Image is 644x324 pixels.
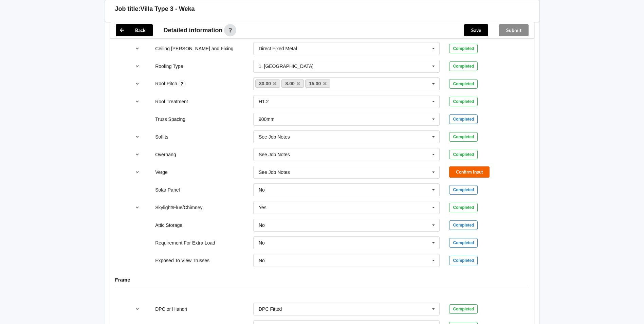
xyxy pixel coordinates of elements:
[155,222,182,228] label: Attic Storage
[259,223,265,228] div: No
[155,258,209,263] label: Exposed To View Trusses
[259,64,313,69] div: 1. [GEOGRAPHIC_DATA]
[449,114,478,124] div: Completed
[131,42,144,55] button: reference-toggle
[155,81,178,86] label: Roof Pitch
[449,61,478,71] div: Completed
[155,306,187,312] label: DPC or Hiandri
[281,79,304,88] a: 8.00
[155,46,233,51] label: Ceiling [PERSON_NAME] and Fixing
[155,134,168,140] label: Soffits
[449,256,478,265] div: Completed
[259,258,265,263] div: No
[131,60,144,72] button: reference-toggle
[255,79,280,88] a: 30.00
[131,166,144,178] button: reference-toggle
[131,78,144,90] button: reference-toggle
[464,24,488,36] button: Save
[449,185,478,195] div: Completed
[259,205,266,210] div: Yes
[131,303,144,315] button: reference-toggle
[141,5,195,13] h3: Villa Type 3 - Weka
[115,276,529,283] h4: Frame
[259,117,275,122] div: 900mm
[155,116,185,122] label: Truss Spacing
[449,44,478,53] div: Completed
[131,148,144,161] button: reference-toggle
[155,169,168,175] label: Verge
[131,95,144,108] button: reference-toggle
[449,79,478,89] div: Completed
[259,170,290,175] div: See Job Notes
[155,99,188,104] label: Roof Treatment
[449,150,478,159] div: Completed
[449,304,478,314] div: Completed
[449,238,478,248] div: Completed
[155,205,202,210] label: Skylight/Flue/Chimney
[259,99,269,104] div: H1.2
[155,187,180,193] label: Solar Panel
[131,201,144,214] button: reference-toggle
[259,307,282,311] div: DPC Fitted
[259,187,265,192] div: No
[259,46,297,51] div: Direct Fixed Metal
[115,5,141,13] h3: Job title:
[449,132,478,142] div: Completed
[164,27,223,33] span: Detailed information
[259,240,265,245] div: No
[449,203,478,212] div: Completed
[116,24,153,36] button: Back
[449,166,490,178] button: Confirm input
[449,220,478,230] div: Completed
[155,240,215,246] label: Requirement For Extra Load
[155,64,183,69] label: Roofing Type
[131,131,144,143] button: reference-toggle
[259,152,290,157] div: See Job Notes
[449,97,478,106] div: Completed
[155,152,176,157] label: Overhang
[259,134,290,139] div: See Job Notes
[305,79,330,88] a: 15.00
